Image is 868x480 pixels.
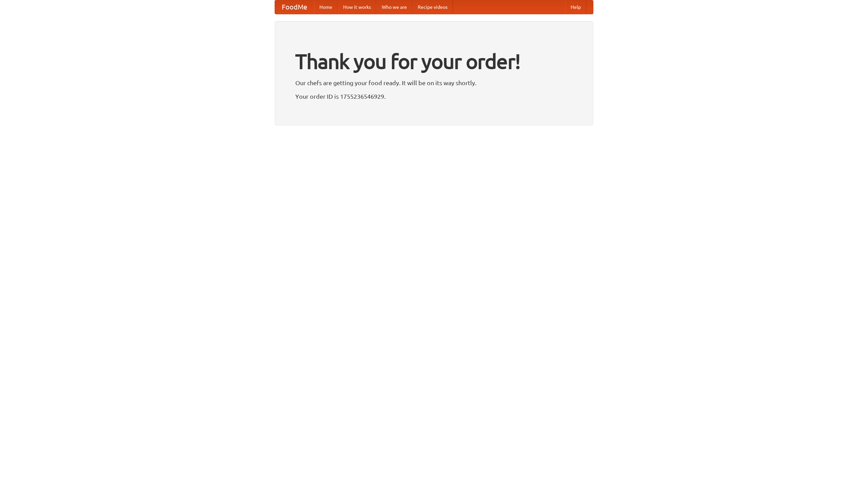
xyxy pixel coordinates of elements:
a: Help [565,0,586,14]
a: Home [314,0,338,14]
a: FoodMe [275,0,314,14]
p: Our chefs are getting your food ready. It will be on its way shortly. [295,78,573,88]
h1: Thank you for your order! [295,45,573,78]
a: Who we are [376,0,412,14]
a: Recipe videos [412,0,453,14]
a: How it works [338,0,376,14]
p: Your order ID is 1755236546929. [295,91,573,101]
